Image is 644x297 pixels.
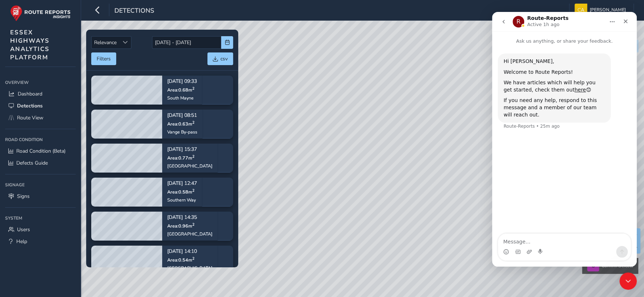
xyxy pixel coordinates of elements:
[574,4,587,16] img: diamond-layout
[192,154,194,159] sup: 2
[192,188,194,193] sup: 2
[192,222,194,227] sup: 2
[192,120,194,125] sup: 2
[167,223,194,229] span: Area: 0.96 m
[5,179,76,190] div: Signage
[167,129,197,135] div: Vange By-pass
[167,121,194,127] span: Area: 0.63 m
[167,231,212,237] div: [GEOGRAPHIC_DATA]
[167,189,194,195] span: Area: 0.58 m
[5,145,76,157] a: Road Condition (Beta)
[167,197,197,203] div: Southern Way
[16,238,27,245] span: Help
[5,88,76,100] a: Dashboard
[5,112,76,124] a: Route View
[119,37,131,48] div: Sort by Date
[167,79,197,84] p: [DATE] 09:33
[619,272,637,290] iframe: Intercom live chat
[167,163,212,169] div: [GEOGRAPHIC_DATA]
[17,102,43,109] span: Detections
[167,95,197,101] div: South Mayne
[5,224,76,236] a: Users
[10,28,50,61] span: ESSEX HIGHWAYS ANALYTICS PLATFORM
[16,148,66,154] span: Road Condition (Beta)
[17,114,43,121] span: Route View
[207,52,233,65] button: csv
[192,256,194,261] sup: 2
[18,90,42,97] span: Dashboard
[92,37,119,48] span: Relevance
[10,5,71,21] img: rr logo
[5,77,76,88] div: Overview
[167,155,194,161] span: Area: 0.77 m
[167,147,212,152] p: [DATE] 15:37
[192,86,194,91] sup: 2
[590,4,626,16] span: [PERSON_NAME]
[167,257,194,263] span: Area: 0.54 m
[167,215,212,220] p: [DATE] 14:35
[574,4,628,16] button: [PERSON_NAME]
[167,87,194,93] span: Area: 0.68 m
[167,249,212,254] p: [DATE] 14:10
[17,226,30,233] span: Users
[5,157,76,169] a: Defects Guide
[5,236,76,247] a: Help
[5,190,76,202] a: Signs
[114,6,154,16] span: Detections
[5,213,76,224] div: System
[167,265,212,271] div: [GEOGRAPHIC_DATA]
[91,52,116,65] button: Filters
[167,181,197,186] p: [DATE] 12:47
[492,12,637,267] iframe: Intercom live chat
[5,100,76,112] a: Detections
[16,160,48,166] span: Defects Guide
[17,193,30,200] span: Signs
[220,55,228,62] span: csv
[167,113,197,118] p: [DATE] 08:51
[5,134,76,145] div: Road Condition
